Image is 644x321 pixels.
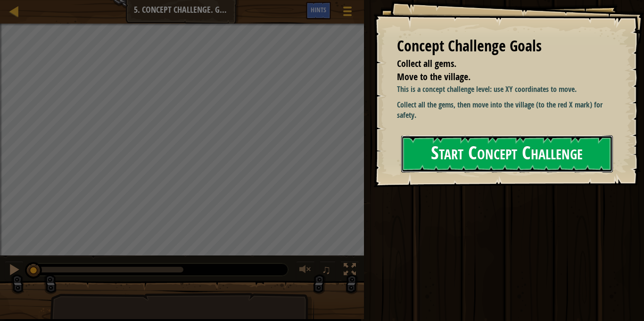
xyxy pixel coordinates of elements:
p: Collect all the gems, then move into the village (to the red X mark) for safety. [397,99,611,121]
button: Start Concept Challenge [401,135,613,173]
p: This is a concept challenge level: use XY coordinates to move. [397,84,611,95]
span: Collect all gems. [397,57,456,70]
div: Concept Challenge Goals [397,35,611,57]
button: Show game menu [336,2,359,24]
li: Collect all gems. [385,57,609,71]
span: ♫ [322,263,331,277]
button: ♫ [320,261,336,280]
button: Adjust volume [296,261,315,280]
li: Move to the village. [385,70,609,84]
span: Move to the village. [397,70,471,83]
button: Toggle fullscreen [340,261,359,280]
button: Ctrl + P: Pause [5,261,24,280]
span: Hints [311,5,326,14]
